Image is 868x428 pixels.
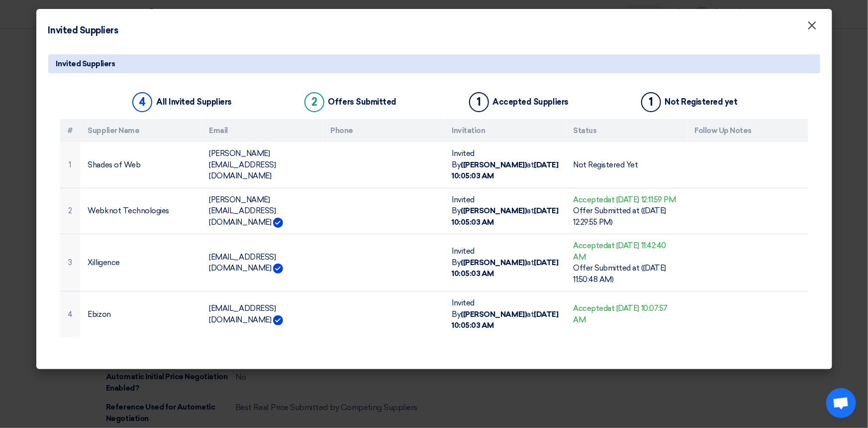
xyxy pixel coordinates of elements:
[452,206,559,227] b: [DATE] 10:05:03 AM
[452,160,559,181] b: [DATE] 10:05:03 AM
[273,218,283,228] img: Verified Account
[60,142,80,188] td: 1
[201,119,323,143] th: Email
[574,159,679,171] div: Not Registered Yet
[452,258,559,279] b: [DATE] 10:05:03 AM
[469,92,489,112] div: 1
[493,97,569,107] div: Accepted Suppliers
[687,119,808,143] th: Follow Up Notes
[156,97,232,107] div: All Invited Suppliers
[328,97,396,107] div: Offers Submitted
[273,264,283,274] img: Verified Account
[461,258,527,267] b: ([PERSON_NAME])
[566,119,687,143] th: Status
[641,92,661,112] div: 1
[665,97,738,107] div: Not Registered yet
[80,142,201,188] td: Shades of Web
[461,206,527,215] b: ([PERSON_NAME])
[304,92,324,112] div: 2
[48,24,118,37] h4: Invited Suppliers
[444,119,566,143] th: Invitation
[80,119,201,143] th: Supplier Name
[799,16,825,36] button: Close
[574,241,667,262] span: at [DATE] 11:42:40 AM
[56,58,115,69] span: Invited Suppliers
[201,291,323,337] td: [EMAIL_ADDRESS][DOMAIN_NAME]
[461,160,527,169] b: ([PERSON_NAME])
[80,234,201,291] td: Xilligence
[452,247,559,278] span: Invited By at
[132,92,152,112] div: 4
[461,310,527,319] b: ([PERSON_NAME])
[452,149,559,180] span: Invited By at
[452,298,559,330] span: Invited By at
[60,291,80,337] td: 4
[452,310,559,330] b: [DATE] 10:05:03 AM
[574,194,679,206] div: Accepted
[60,119,80,143] th: #
[574,304,668,324] span: at [DATE] 10:07:57 AM
[807,18,817,38] span: ×
[452,195,559,227] span: Invited By at
[323,119,444,143] th: Phone
[201,234,323,291] td: [EMAIL_ADDRESS][DOMAIN_NAME]
[608,195,676,204] span: at [DATE] 12:11:59 PM
[201,142,323,188] td: [PERSON_NAME][EMAIL_ADDRESS][DOMAIN_NAME]
[574,205,679,228] div: Offer Submitted at ([DATE] 12:29:55 PM)
[826,388,856,418] div: Open chat
[80,188,201,234] td: Webknot Technologies
[574,303,679,325] div: Accepted
[574,240,679,263] div: Accepted
[80,291,201,337] td: Ebizon
[201,188,323,234] td: [PERSON_NAME][EMAIL_ADDRESS][DOMAIN_NAME]
[60,234,80,291] td: 3
[60,188,80,234] td: 2
[574,263,679,285] div: Offer Submitted at ([DATE] 11:50:48 AM)
[273,315,283,325] img: Verified Account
